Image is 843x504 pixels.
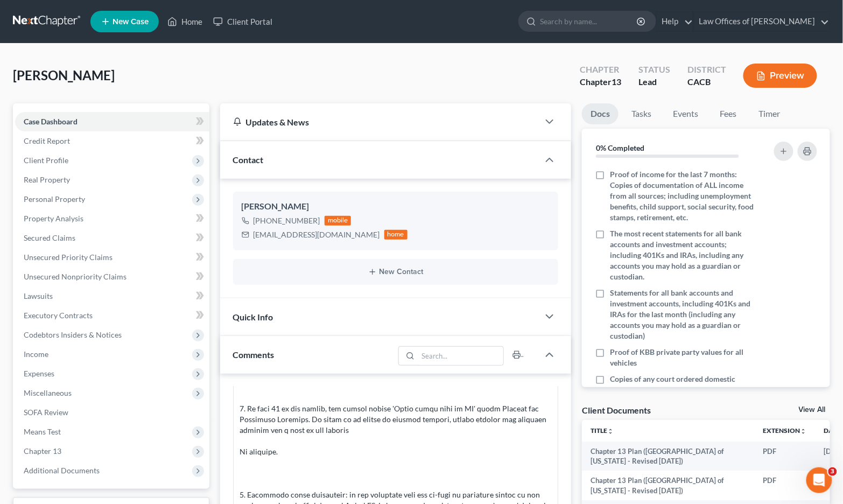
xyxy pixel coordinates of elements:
a: Docs [582,103,619,124]
a: Titleunfold_more [591,426,614,435]
td: PDF [754,442,815,471]
span: Proof of KBB private party values for all vehicles [610,347,758,368]
td: Chapter 13 Plan ([GEOGRAPHIC_DATA] of [US_STATE] - Revised [DATE]) [582,442,754,471]
span: 13 [612,76,621,87]
div: [PERSON_NAME] [242,200,550,213]
span: Additional Documents [24,466,100,475]
span: Contact [233,155,264,165]
a: Credit Report [15,131,209,151]
td: Chapter 13 Plan ([GEOGRAPHIC_DATA] of [US_STATE] - Revised [DATE]) [582,471,754,500]
span: Property Analysis [24,214,83,223]
span: New Case [113,18,149,26]
div: Chapter [580,64,621,76]
span: The most recent statements for all bank accounts and investment accounts; including 401Ks and IRA... [610,228,758,282]
span: Statements for all bank accounts and investment accounts, including 401Ks and IRAs for the last m... [610,288,758,341]
a: Home [162,12,208,31]
div: Lead [638,76,670,88]
span: Means Test [24,427,61,436]
a: Executory Contracts [15,306,209,325]
div: Status [638,64,670,76]
span: 3 [828,467,837,476]
span: Real Property [24,175,70,184]
span: Credit Report [24,136,70,145]
a: Events [664,103,707,124]
button: New Contact [242,268,550,276]
a: Extensionunfold_more [763,426,806,435]
a: Timer [750,103,789,124]
a: Help [657,12,693,31]
i: unfold_more [800,428,806,435]
span: Unsecured Nonpriority Claims [24,272,127,281]
a: SOFA Review [15,403,209,422]
span: Lawsuits [24,291,53,300]
span: Comments [233,349,275,360]
span: Expenses [24,369,54,378]
span: Secured Claims [24,233,75,242]
a: Unsecured Nonpriority Claims [15,267,209,286]
div: home [384,230,408,240]
a: Case Dashboard [15,112,209,131]
span: Case Dashboard [24,117,78,126]
a: Law Offices of [PERSON_NAME] [694,12,830,31]
iframe: Intercom live chat [806,467,832,493]
span: Chapter 13 [24,446,61,456]
i: unfold_more [607,428,614,435]
span: Client Profile [24,156,68,165]
span: Income [24,349,48,359]
a: View All [799,406,826,414]
div: [PHONE_NUMBER] [254,215,320,226]
a: Lawsuits [15,286,209,306]
a: Tasks [623,103,660,124]
span: Codebtors Insiders & Notices [24,330,122,339]
div: Client Documents [582,404,651,416]
td: PDF [754,471,815,500]
a: Property Analysis [15,209,209,228]
a: Fees [711,103,746,124]
div: District [687,64,726,76]
input: Search by name... [540,11,638,31]
span: [PERSON_NAME] [13,67,115,83]
div: Chapter [580,76,621,88]
a: Client Portal [208,12,278,31]
span: Copies of any court ordered domestic support & divorce property settlement agreements [610,374,758,406]
div: [EMAIL_ADDRESS][DOMAIN_NAME] [254,229,380,240]
span: Personal Property [24,194,85,204]
div: mobile [325,216,352,226]
div: CACB [687,76,726,88]
span: Proof of income for the last 7 months: Copies of documentation of ALL income from all sources; in... [610,169,758,223]
span: Unsecured Priority Claims [24,253,113,262]
span: Executory Contracts [24,311,93,320]
div: Updates & News [233,116,526,128]
span: SOFA Review [24,408,68,417]
button: Preview [743,64,817,88]
span: Miscellaneous [24,388,72,397]
input: Search... [418,347,504,365]
a: Secured Claims [15,228,209,248]
a: Unsecured Priority Claims [15,248,209,267]
span: Quick Info [233,312,273,322]
strong: 0% Completed [596,143,644,152]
